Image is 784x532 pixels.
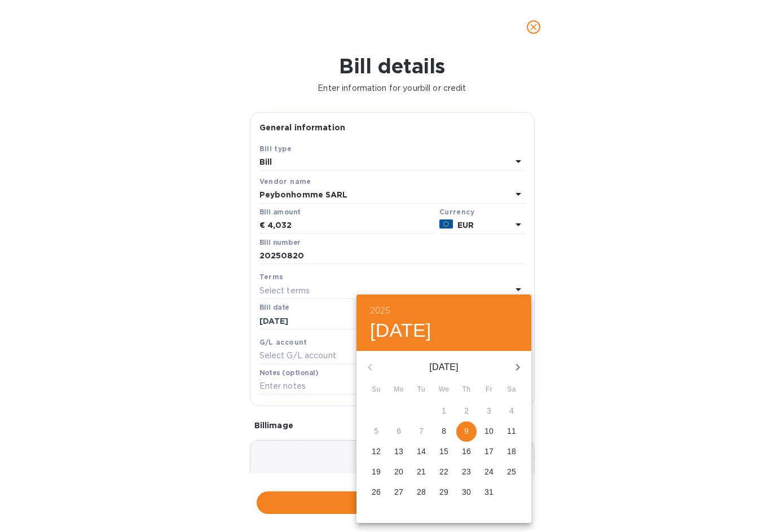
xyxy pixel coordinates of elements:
button: 26 [366,482,386,503]
span: Sa [501,384,522,395]
span: Th [456,384,477,395]
p: 9 [464,425,469,437]
p: 16 [462,446,471,457]
button: 21 [411,462,431,482]
p: 13 [394,446,403,457]
button: 25 [501,462,522,482]
p: 8 [442,425,446,437]
button: [DATE] [370,319,431,342]
button: 30 [456,482,477,503]
span: Su [366,384,386,395]
button: 17 [479,442,499,462]
p: 25 [507,466,516,477]
p: [DATE] [384,360,504,374]
button: 23 [456,462,477,482]
p: 18 [507,446,516,457]
p: 11 [507,425,516,437]
button: 29 [434,482,454,503]
p: 23 [462,466,471,477]
span: Fr [479,384,499,395]
p: 27 [394,486,403,498]
span: Tu [411,384,431,395]
button: 9 [456,421,477,442]
p: 17 [485,446,494,457]
button: 14 [411,442,431,462]
p: 30 [462,486,471,498]
p: 15 [439,446,448,457]
p: 31 [485,486,494,498]
p: 28 [417,486,426,498]
span: Mo [389,384,409,395]
button: 27 [389,482,409,503]
p: 24 [485,466,494,477]
button: 22 [434,462,454,482]
button: 24 [479,462,499,482]
button: 2025 [370,303,390,319]
button: 10 [479,421,499,442]
button: 11 [501,421,522,442]
button: 20 [389,462,409,482]
button: 19 [366,462,386,482]
button: 15 [434,442,454,462]
button: 13 [389,442,409,462]
p: 22 [439,466,448,477]
p: 12 [372,446,381,457]
button: 8 [434,421,454,442]
button: 16 [456,442,477,462]
p: 20 [394,466,403,477]
p: 29 [439,486,448,498]
button: 31 [479,482,499,503]
p: 14 [417,446,426,457]
span: We [434,384,454,395]
p: 10 [485,425,494,437]
p: 19 [372,466,381,477]
p: 26 [372,486,381,498]
button: 12 [366,442,386,462]
p: 21 [417,466,426,477]
button: 18 [501,442,522,462]
button: 28 [411,482,431,503]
